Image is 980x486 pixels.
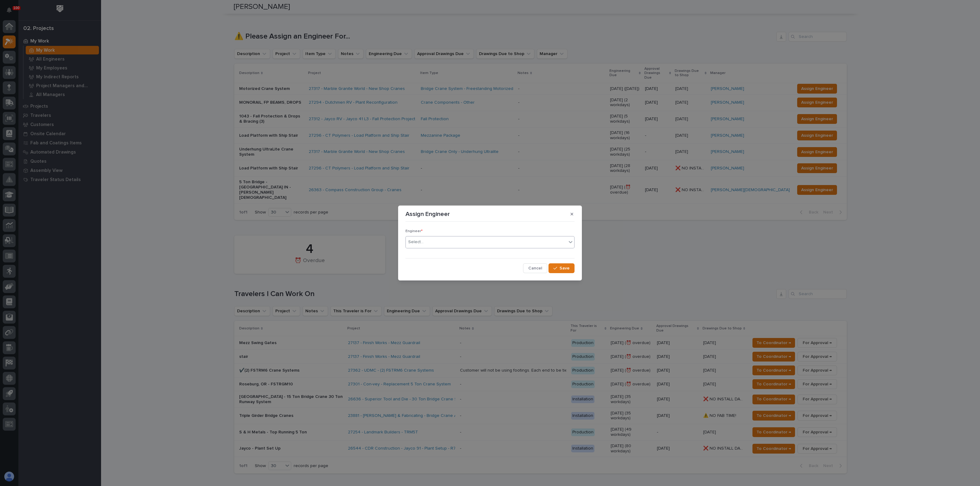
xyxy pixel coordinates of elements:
[523,263,547,273] button: Cancel
[560,265,570,271] span: Save
[528,265,542,271] span: Cancel
[405,229,423,233] span: Engineer
[408,239,424,245] div: Select...
[548,263,575,273] button: Save
[405,210,450,218] p: Assign Engineer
